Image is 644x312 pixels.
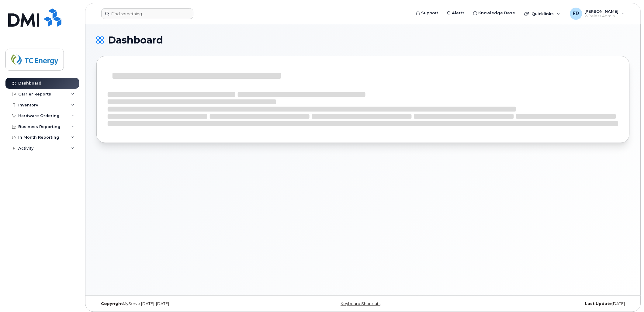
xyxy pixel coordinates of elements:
[585,301,612,306] strong: Last Update
[452,301,630,306] div: [DATE]
[101,301,123,306] strong: Copyright
[108,36,163,45] span: Dashboard
[96,301,274,306] div: MyServe [DATE]–[DATE]
[341,301,380,306] a: Keyboard Shortcuts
